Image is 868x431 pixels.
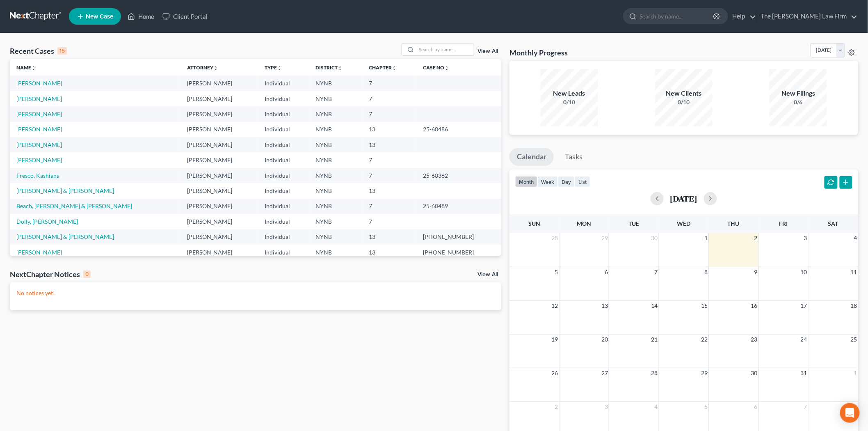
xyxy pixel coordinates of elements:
[309,229,362,245] td: NYNB
[309,76,362,91] td: NYNB
[850,267,858,277] span: 11
[362,76,416,91] td: 7
[800,368,808,378] span: 31
[541,89,598,98] div: New Leads
[86,14,113,20] span: New Case
[10,46,67,56] div: Recent Cases
[16,289,495,297] p: No notices yet!
[704,402,708,412] span: 5
[853,402,858,412] span: 8
[258,137,309,152] td: Individual
[416,199,501,214] td: 25-60489
[180,245,258,260] td: [PERSON_NAME]
[651,233,659,243] span: 30
[655,89,713,98] div: New Clients
[850,301,858,311] span: 18
[537,176,558,187] button: week
[180,183,258,198] td: [PERSON_NAME]
[309,122,362,137] td: NYNB
[392,66,397,71] i: unfold_more
[557,148,590,166] a: Tasks
[575,176,590,187] button: list
[315,64,343,71] a: Districtunfold_more
[362,137,416,152] td: 13
[416,122,501,137] td: 25-60486
[265,64,282,71] a: Typeunfold_more
[779,220,788,227] span: Fri
[258,122,309,137] td: Individual
[309,91,362,106] td: NYNB
[803,233,808,243] span: 3
[180,106,258,122] td: [PERSON_NAME]
[477,272,498,277] a: View All
[277,66,282,71] i: unfold_more
[853,233,858,243] span: 4
[258,199,309,214] td: Individual
[309,214,362,229] td: NYNB
[700,368,708,378] span: 29
[654,402,659,412] span: 4
[258,245,309,260] td: Individual
[258,214,309,229] td: Individual
[16,141,62,148] a: [PERSON_NAME]
[338,66,343,71] i: unfold_more
[754,233,758,243] span: 2
[16,249,62,256] a: [PERSON_NAME]
[16,110,62,117] a: [PERSON_NAME]
[654,267,659,277] span: 7
[362,229,416,245] td: 13
[651,335,659,344] span: 21
[704,233,708,243] span: 1
[800,267,808,277] span: 10
[123,9,158,24] a: Home
[828,220,838,227] span: Sat
[180,137,258,152] td: [PERSON_NAME]
[362,214,416,229] td: 7
[362,199,416,214] td: 7
[362,168,416,183] td: 7
[601,368,609,378] span: 27
[258,168,309,183] td: Individual
[180,122,258,137] td: [PERSON_NAME]
[800,301,808,311] span: 17
[309,199,362,214] td: NYNB
[416,168,501,183] td: 25-60362
[416,44,474,55] input: Search by name...
[158,9,212,24] a: Client Portal
[601,233,609,243] span: 29
[309,137,362,152] td: NYNB
[16,80,62,87] a: [PERSON_NAME]
[416,245,501,260] td: [PHONE_NUMBER]
[362,106,416,122] td: 7
[258,229,309,245] td: Individual
[16,218,78,225] a: Dolly, [PERSON_NAME]
[551,368,559,378] span: 26
[416,229,501,245] td: [PHONE_NUMBER]
[180,199,258,214] td: [PERSON_NAME]
[604,402,609,412] span: 3
[213,66,218,71] i: unfold_more
[16,233,114,240] a: [PERSON_NAME] & [PERSON_NAME]
[509,48,568,57] h3: Monthly Progress
[258,152,309,167] td: Individual
[444,66,449,71] i: unfold_more
[803,402,808,412] span: 7
[16,156,62,163] a: [PERSON_NAME]
[309,152,362,167] td: NYNB
[309,245,362,260] td: NYNB
[577,220,592,227] span: Mon
[800,335,808,344] span: 24
[362,122,416,137] td: 13
[853,368,858,378] span: 1
[362,183,416,198] td: 13
[551,301,559,311] span: 12
[180,229,258,245] td: [PERSON_NAME]
[16,187,114,194] a: [PERSON_NAME] & [PERSON_NAME]
[640,9,715,24] input: Search by name...
[309,168,362,183] td: NYNB
[362,91,416,106] td: 7
[57,47,67,55] div: 15
[309,106,362,122] td: NYNB
[180,152,258,167] td: [PERSON_NAME]
[554,267,559,277] span: 5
